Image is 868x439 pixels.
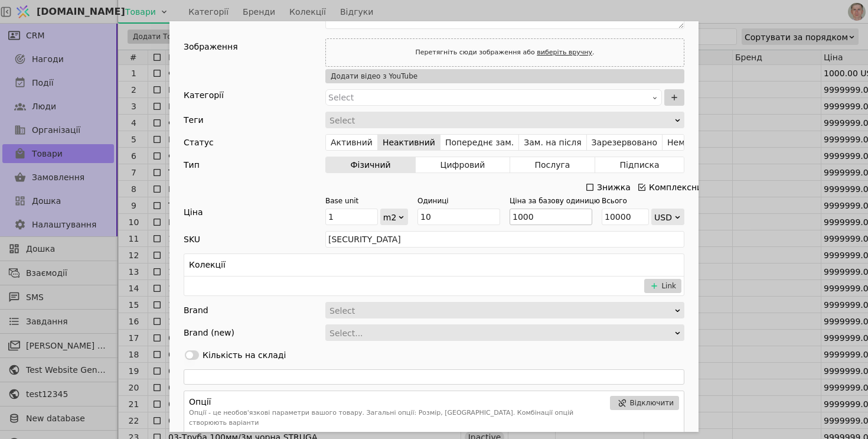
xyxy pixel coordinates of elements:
div: SKU [184,231,200,248]
div: m2 [383,209,397,226]
div: Кількість на складі [203,349,286,362]
button: Link [644,279,681,293]
button: Зам. на після [519,134,586,151]
div: Зображення [184,38,238,55]
div: Одиниці [417,196,493,206]
div: USD [654,209,674,226]
div: Перетягніть сюди зображення або . [412,45,598,60]
div: Select [329,303,673,319]
div: Brand [184,302,208,318]
div: Add Opportunity [169,21,699,432]
div: Тип [184,157,200,173]
div: Base unit [325,196,401,206]
div: Brand (new) [184,324,234,341]
div: Статус [184,134,214,151]
button: Активний [326,134,378,151]
div: Знижка [597,179,631,196]
button: Фізичний [326,157,416,173]
a: виберіть вручну [537,48,592,56]
div: Ціна за базову одиницю [510,196,585,206]
button: Підписка [595,157,684,173]
button: Відключити [610,396,679,410]
div: Всього [602,196,677,206]
button: Зарезервовано [587,134,663,151]
button: Послуга [510,157,595,173]
div: Комплексний [649,179,707,196]
button: Немає [663,134,699,151]
div: Select... [329,325,673,342]
h3: Колекції [189,259,226,271]
div: Категорії [184,89,325,106]
div: Теги [184,112,204,128]
button: Попереднє зам. [440,134,519,151]
p: Опції - це необов'язкові параметри вашого товару. Загальні опції: Розмір, [GEOGRAPHIC_DATA]. Комб... [189,408,605,428]
div: Ціна [184,206,325,225]
button: Неактивний [378,134,440,151]
span: Select [328,93,354,102]
h3: Опції [189,396,605,408]
button: Додати відео з YouTube [325,69,684,83]
button: Цифровий [416,157,510,173]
